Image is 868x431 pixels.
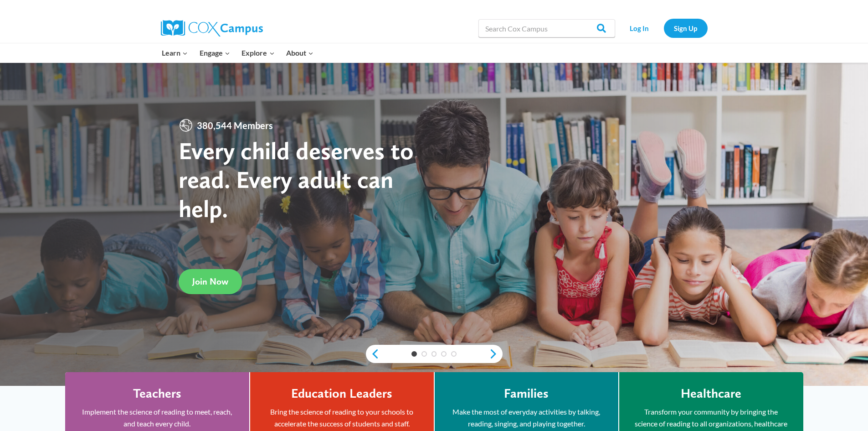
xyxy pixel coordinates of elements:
[681,386,741,401] h4: Healthcare
[192,276,228,287] span: Join Now
[664,19,708,37] a: Sign Up
[448,406,605,429] p: Make the most of everyday activities by talking, reading, singing, and playing together.
[264,406,420,429] p: Bring the science of reading to your schools to accelerate the success of students and staff.
[161,20,263,36] img: Cox Campus
[504,386,549,401] h4: Families
[241,47,274,59] span: Explore
[441,351,447,357] a: 4
[291,386,392,401] h4: Education Leaders
[286,47,313,59] span: About
[200,47,230,59] span: Engage
[179,269,242,294] a: Join Now
[489,348,503,359] a: next
[431,351,437,357] a: 3
[411,351,417,357] a: 1
[162,47,188,59] span: Learn
[133,386,181,401] h4: Teachers
[451,351,457,357] a: 5
[478,19,615,37] input: Search Cox Campus
[366,348,380,359] a: previous
[620,19,708,37] nav: Secondary Navigation
[193,118,277,133] span: 380,544 Members
[620,19,659,37] a: Log In
[179,136,414,223] strong: Every child deserves to read. Every adult can help.
[79,406,236,429] p: Implement the science of reading to meet, reach, and teach every child.
[421,351,427,357] a: 2
[156,43,319,62] nav: Primary Navigation
[366,345,503,363] div: content slider buttons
